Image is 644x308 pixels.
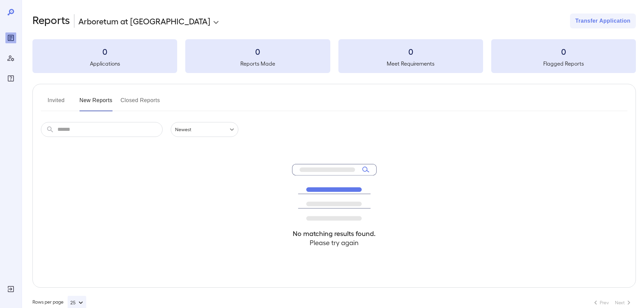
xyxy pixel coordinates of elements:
[185,46,330,57] h3: 0
[32,39,636,73] summary: 0Applications0Reports Made0Meet Requirements0Flagged Reports
[5,284,16,294] div: Log Out
[41,95,71,111] button: Invited
[338,60,483,68] h5: Meet Requirements
[5,73,16,84] div: FAQ
[32,46,177,57] h3: 0
[78,16,210,26] p: Arboretum at [GEOGRAPHIC_DATA]
[79,95,113,111] button: New Reports
[32,14,70,28] h2: Reports
[121,95,160,111] button: Closed Reports
[292,229,377,238] h4: No matching results found.
[32,60,177,68] h5: Applications
[5,53,16,64] div: Manage Users
[491,60,636,68] h5: Flagged Reports
[570,14,636,28] button: Transfer Application
[338,46,483,57] h3: 0
[171,122,238,137] div: Newest
[185,60,330,68] h5: Reports Made
[5,32,16,43] div: Reports
[589,297,636,308] nav: pagination navigation
[491,46,636,57] h3: 0
[292,238,377,247] h4: Please try again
